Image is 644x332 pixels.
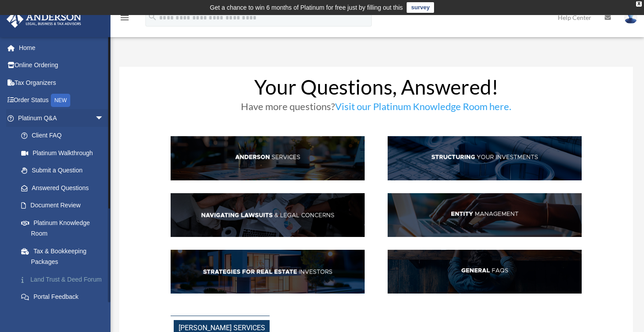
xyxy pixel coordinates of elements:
[407,2,434,13] a: survey
[119,12,130,23] i: menu
[636,1,642,7] div: close
[12,242,117,271] a: Tax & Bookkeeping Packages
[624,11,637,24] img: User Pic
[171,77,582,102] h1: Your Questions, Answered!
[210,2,403,13] div: Get a chance to win 6 months of Platinum for free just by filling out this
[388,250,582,294] img: GenFAQ_hdr
[6,92,117,110] a: Order StatusNEW
[4,11,84,28] img: Anderson Advisors Platinum Portal
[12,197,117,214] a: Document Review
[171,193,365,237] img: NavLaw_hdr
[171,250,365,294] img: StratsRE_hdr
[171,102,582,116] h3: Have more questions?
[6,109,117,127] a: Platinum Q&Aarrow_drop_down
[148,12,157,22] i: search
[95,109,113,127] span: arrow_drop_down
[12,179,117,197] a: Answered Questions
[335,100,511,117] a: Visit our Platinum Knowledge Room here.
[119,15,130,23] a: menu
[171,136,365,180] img: AndServ_hdr
[51,94,70,107] div: NEW
[12,271,117,288] a: Land Trust & Deed Forum
[12,127,113,145] a: Client FAQ
[12,144,117,162] a: Platinum Walkthrough
[12,214,117,242] a: Platinum Knowledge Room
[6,74,117,92] a: Tax Organizers
[388,193,582,237] img: EntManag_hdr
[6,39,117,57] a: Home
[6,57,117,74] a: Online Ordering
[12,288,117,306] a: Portal Feedback
[388,136,582,180] img: StructInv_hdr
[12,162,117,179] a: Submit a Question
